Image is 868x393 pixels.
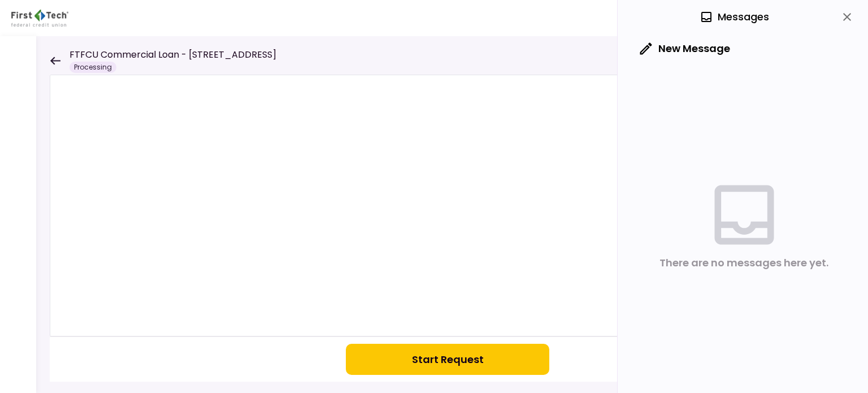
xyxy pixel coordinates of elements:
[659,254,828,271] div: There are no messages here yet.
[837,7,857,27] button: close
[11,10,68,27] img: Partner icon
[631,34,739,63] button: New Message
[50,75,845,336] iframe: Welcome
[700,8,769,25] div: Messages
[70,62,116,73] div: Processing
[346,344,549,375] button: Start Request
[70,48,276,62] h1: FTFCU Commercial Loan - [STREET_ADDRESS]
